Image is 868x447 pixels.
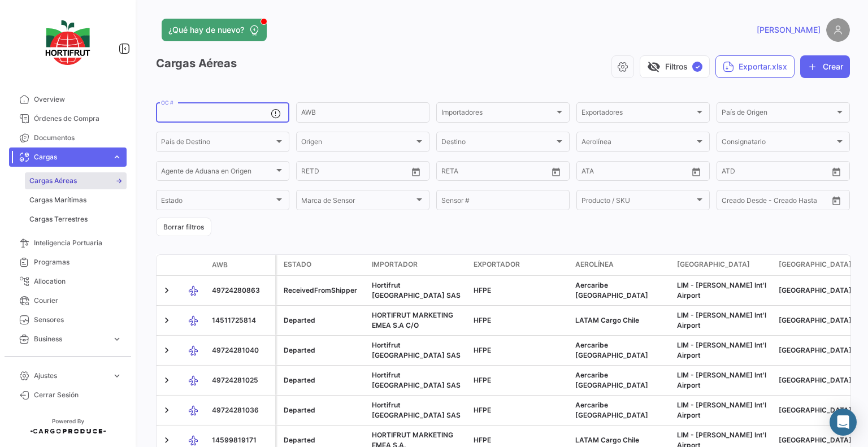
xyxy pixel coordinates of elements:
[34,152,107,162] span: Cargas
[301,169,320,177] input: Hasta
[575,436,639,444] span: LATAM Cargo Chile
[677,341,766,359] span: LIM - Jorge Chávez Int'l Airport
[828,192,845,209] button: Open calendar
[677,281,766,300] span: LIM - Jorge Chávez Int'l Airport
[722,140,835,147] span: Consignatario
[474,376,491,384] span: HFPE
[581,198,695,206] span: Producto / SKU
[830,409,857,436] div: Abrir Intercom Messenger
[212,316,256,324] span: 14511725814
[441,140,554,147] span: Destino
[212,406,259,414] span: 49724281036
[779,436,852,444] span: Aeropuerto Internacional de Londres Heathrow​
[34,94,122,105] span: Overview
[156,218,211,236] button: Borrar filtros
[441,110,554,118] span: Importadores
[34,315,122,325] span: Sensores
[9,128,127,147] a: Documentos
[9,90,127,109] a: Overview
[575,316,639,324] span: LATAM Cargo Chile
[34,257,122,267] span: Programas
[779,286,852,294] span: Aeropuerto Internacional El Dorado
[40,14,96,72] img: logo-hortifrut.svg
[112,371,122,381] span: expand_more
[29,195,86,205] span: Cargas Marítimas
[301,198,414,206] span: Marca de Sensor
[575,341,648,359] span: Aercaribe Peru
[161,375,172,386] a: Expand/Collapse Row
[34,371,107,381] span: Ajustes
[161,140,274,147] span: País de Destino
[161,198,274,206] span: Estado
[301,140,414,147] span: Origen
[469,255,571,275] datatable-header-cell: Exportador
[647,60,661,73] span: visibility_off
[25,172,127,189] a: Cargas Aéreas
[548,163,565,180] button: Open calendar
[9,291,127,310] a: Courier
[677,371,766,389] span: LIM - Jorge Chávez Int'l Airport
[672,255,774,275] datatable-header-cell: Aeropuerto de Salida
[168,24,244,36] span: ¿Qué hay de nuevo?
[474,259,520,270] span: Exportador
[367,255,469,275] datatable-header-cell: Importador
[34,276,122,287] span: Allocation
[715,55,795,78] button: Exportar.xlsx
[688,163,705,180] button: Open calendar
[474,406,491,414] span: HFPE
[779,346,852,354] span: Aeropuerto Internacional El Dorado
[722,198,767,206] input: Creado Desde
[284,406,315,414] span: Departed
[372,371,461,389] span: Hortifrut Colombia SAS
[677,259,750,270] span: [GEOGRAPHIC_DATA]
[161,345,172,356] a: Expand/Collapse Row
[779,376,852,384] span: Aeropuerto Internacional El Dorado
[692,62,702,72] span: ✓
[34,390,122,400] span: Cerrar Sesión
[25,211,127,228] a: Cargas Terrestres
[372,259,418,270] span: Importador
[284,286,357,294] span: ReceivedFromShipper
[828,163,845,180] button: Open calendar
[284,316,315,324] span: Departed
[328,169,379,177] input: Desde
[779,259,852,270] span: [GEOGRAPHIC_DATA]
[474,346,491,354] span: HFPE
[765,169,816,177] input: ATD Hasta
[212,346,259,354] span: 49724281040
[581,140,695,147] span: Aerolínea
[34,296,122,306] span: Courier
[207,255,275,275] datatable-header-cell: AWB
[722,169,757,177] input: ATD Desde
[29,214,88,224] span: Cargas Terrestres
[581,110,695,118] span: Exportadores
[34,133,122,143] span: Documentos
[277,255,367,275] datatable-header-cell: Estado
[779,406,852,414] span: Aeropuerto Internacional El Dorado
[161,405,172,416] a: Expand/Collapse Row
[212,376,258,384] span: 49724281025
[474,436,491,444] span: HFPE
[575,371,648,389] span: Aercaribe Peru
[474,316,491,324] span: HFPE
[722,110,835,118] span: País de Origen
[407,163,424,180] button: Open calendar
[161,315,172,326] a: Expand/Collapse Row
[34,114,122,124] span: Órdenes de Compra
[575,259,614,270] span: Aerolínea
[162,19,267,41] button: ¿Qué hay de nuevo?
[571,255,672,275] datatable-header-cell: Aerolínea
[372,341,461,359] span: Hortifrut Colombia SAS
[284,376,315,384] span: Departed
[826,18,850,42] img: placeholder-user.png
[441,169,462,177] input: Desde
[284,259,311,270] span: Estado
[284,346,315,354] span: Departed
[677,311,766,329] span: LIM - Jorge Chávez Int'l Airport
[25,192,127,209] a: Cargas Marítimas
[9,233,127,253] a: Inteligencia Portuaria
[9,310,127,329] a: Sensores
[34,334,107,344] span: Business
[677,401,766,419] span: LIM - Jorge Chávez Int'l Airport
[29,176,77,186] span: Cargas Aéreas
